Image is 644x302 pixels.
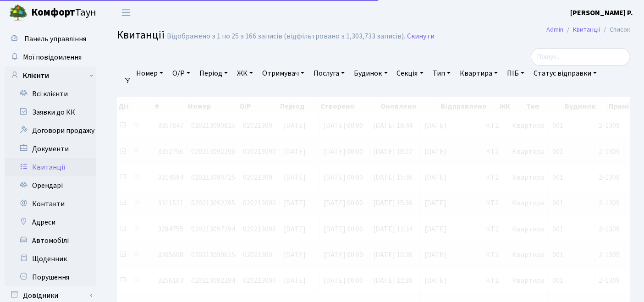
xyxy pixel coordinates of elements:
[5,103,96,121] a: Заявки до КК
[573,25,600,34] a: Квитанції
[24,34,86,44] span: Панель управління
[429,66,454,81] a: Тип
[546,25,563,34] a: Admin
[9,4,28,22] img: logo.png
[5,140,96,158] a: Документи
[5,195,96,213] a: Контакти
[5,85,96,103] a: Всі клієнти
[259,66,308,81] a: Отримувач
[456,66,501,81] a: Квартира
[600,25,630,35] li: Список
[503,66,528,81] a: ПІБ
[407,32,435,41] a: Скинути
[570,8,633,18] b: [PERSON_NAME] Р.
[533,20,644,39] nav: breadcrumb
[23,52,82,62] span: Мої повідомлення
[196,66,231,81] a: Період
[5,121,96,140] a: Договори продажу
[5,250,96,268] a: Щоденник
[5,213,96,231] a: Адреси
[5,158,96,176] a: Квитанції
[167,32,405,41] div: Відображено з 1 по 25 з 166 записів (відфільтровано з 1,303,733 записів).
[5,66,96,85] a: Клієнти
[530,66,600,81] a: Статус відправки
[132,66,167,81] a: Номер
[570,7,633,18] a: [PERSON_NAME] Р.
[5,268,96,286] a: Порушення
[350,66,391,81] a: Будинок
[31,5,75,20] b: Комфорт
[531,48,630,66] input: Пошук...
[5,30,96,48] a: Панель управління
[5,176,96,195] a: Орендарі
[169,66,194,81] a: О/Р
[115,5,138,20] button: Переключити навігацію
[117,27,165,43] span: Квитанції
[5,231,96,250] a: Автомобілі
[310,66,348,81] a: Послуга
[233,66,257,81] a: ЖК
[31,5,96,21] span: Таун
[393,66,427,81] a: Секція
[5,48,96,66] a: Мої повідомлення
